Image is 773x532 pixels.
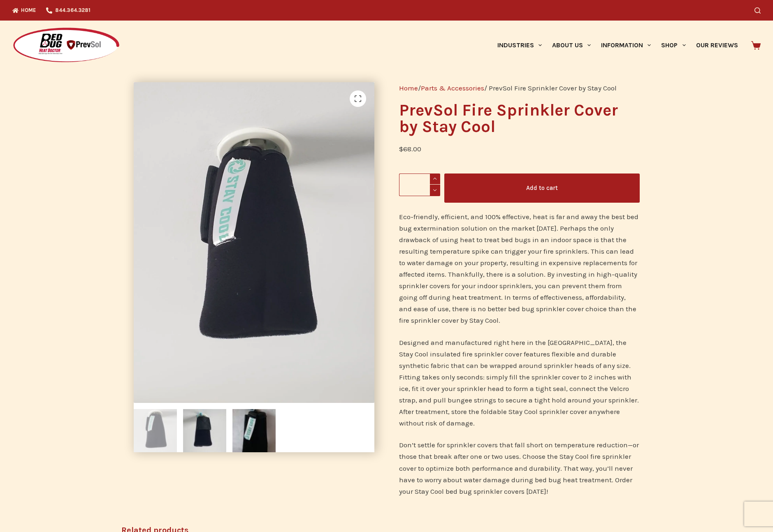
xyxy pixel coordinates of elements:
[232,409,276,452] img: PrevSol Fire Sprinkler Cover by Stay Cool - Image 3
[399,145,421,153] bdi: 68.00
[492,21,743,70] nav: Primary
[547,21,596,70] a: About Us
[183,409,226,452] img: PrevSol Fire Sprinkler Cover by Stay Cool - Image 2
[754,7,761,14] button: Search
[399,82,640,94] nav: Breadcrumb
[399,337,640,429] p: Designed and manufactured right here in the [GEOGRAPHIC_DATA], the Stay Cool insulated fire sprin...
[399,145,403,153] span: $
[691,21,743,70] a: Our Reviews
[656,21,691,70] a: Shop
[134,409,177,452] img: PrevSol Fire Sprinkler Cover by Stay Cool
[399,102,640,135] h1: PrevSol Fire Sprinkler Cover by Stay Cool
[399,211,640,326] p: Eco-friendly, efficient, and 100% effective, heat is far and away the best bed bug extermination ...
[350,90,366,107] a: View full-screen image gallery
[12,27,120,64] img: Prevsol/Bed Bug Heat Doctor
[399,84,418,92] a: Home
[444,173,640,203] button: Add to cart
[492,21,547,70] a: Industries
[421,84,484,92] a: Parts & Accessories
[399,173,440,196] input: Product quantity
[134,238,374,246] a: PrevSol Fire Sprinkler Cover by Stay Cool
[399,439,640,497] p: Don’t settle for sprinkler covers that fall short on temperature reduction—or those that break af...
[134,82,374,403] img: PrevSol Fire Sprinkler Cover by Stay Cool
[596,21,656,70] a: Information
